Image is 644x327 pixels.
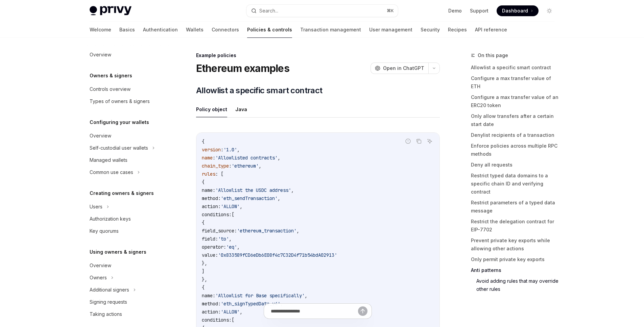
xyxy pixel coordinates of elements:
[358,306,367,316] button: Send message
[296,228,299,234] span: ,
[218,252,337,258] span: '0x833589fCD6eDb6E08f4c7C32D4f71b54bdA02913'
[475,22,507,38] a: API reference
[84,49,171,61] a: Overview
[218,236,229,242] span: 'to'
[471,265,560,276] a: Anti patterns
[202,293,215,299] span: name:
[232,211,234,218] span: [
[202,147,221,153] span: version
[371,62,428,74] button: Open in ChatGPT
[90,6,132,16] img: light logo
[202,195,221,201] span: method:
[119,22,135,38] a: Basics
[237,244,240,250] span: ,
[84,83,171,95] a: Controls overview
[300,22,361,38] a: Transaction management
[471,197,560,216] a: Restrict parameters of a typed data message
[471,130,560,141] a: Denylist recipients of a transaction
[240,203,242,209] span: ,
[471,73,560,92] a: Configure a max transfer value of ETH
[544,5,555,16] button: Toggle dark mode
[90,298,127,306] div: Signing requests
[221,203,240,209] span: 'ALLOW'
[404,137,412,146] button: Report incorrect code
[278,155,280,161] span: ,
[202,268,205,274] span: ]
[202,260,207,266] span: },
[202,284,205,291] span: {
[202,155,213,161] span: name
[90,156,127,164] div: Managed wallets
[84,213,171,225] a: Authorization keys
[90,51,111,59] div: Overview
[90,168,133,176] div: Common use cases
[291,187,294,193] span: ,
[425,137,434,146] button: Ask AI
[387,8,394,14] span: ⌘ K
[90,72,132,80] h5: Owners & signers
[470,7,488,14] a: Support
[229,163,232,169] span: :
[202,139,205,145] span: {
[229,236,232,242] span: ,
[202,244,226,250] span: operator:
[213,155,215,161] span: :
[202,252,218,258] span: value:
[305,293,307,299] span: ,
[471,92,560,111] a: Configure a max transfer value of an ERC20 token
[237,228,296,234] span: 'ethereum_transaction'
[280,301,283,307] span: ,
[84,225,171,237] a: Key quorums
[90,132,111,140] div: Overview
[196,85,323,96] span: Allowlist a specific smart contract
[90,189,154,197] h5: Creating owners & signers
[143,22,178,38] a: Authentication
[90,118,149,126] h5: Configuring your wallets
[448,7,462,14] a: Demo
[246,5,398,17] button: Search...⌘K
[471,62,560,73] a: Allowlist a specific smart contract
[247,22,292,38] a: Policies & controls
[84,308,171,320] a: Taking actions
[471,170,560,197] a: Restrict typed data domains to a specific chain ID and verifying contract
[414,137,423,146] button: Copy the contents from the code block
[186,22,204,38] a: Wallets
[90,85,130,93] div: Controls overview
[471,141,560,159] a: Enforce policies across multiple RPC methods
[202,163,229,169] span: chain_type
[471,254,560,265] a: Only permit private key exports
[202,301,221,307] span: method:
[235,101,247,117] button: Java
[196,52,440,59] div: Example policies
[90,310,122,318] div: Taking actions
[90,248,146,256] h5: Using owners & signers
[90,203,102,211] div: Users
[84,95,171,107] a: Types of owners & signers
[497,5,539,16] a: Dashboard
[259,163,261,169] span: ,
[502,7,528,14] span: Dashboard
[90,227,119,235] div: Key quorums
[90,286,129,294] div: Additional signers
[369,22,412,38] a: User management
[226,244,237,250] span: 'eq'
[202,211,232,218] span: conditions:
[90,97,150,105] div: Types of owners & signers
[202,203,221,209] span: action:
[223,147,237,153] span: '1.0'
[476,276,560,295] a: Avoid adding rules that may override other rules
[90,261,111,270] div: Overview
[215,293,305,299] span: 'Allowlist for Base specifically'
[215,171,223,177] span: : [
[221,147,223,153] span: :
[202,236,218,242] span: field:
[383,65,424,72] span: Open in ChatGPT
[84,130,171,142] a: Overview
[90,274,107,282] div: Owners
[202,179,205,185] span: {
[202,187,215,193] span: name:
[202,276,207,282] span: },
[90,144,148,152] div: Self-custodial user wallets
[84,259,171,272] a: Overview
[84,296,171,308] a: Signing requests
